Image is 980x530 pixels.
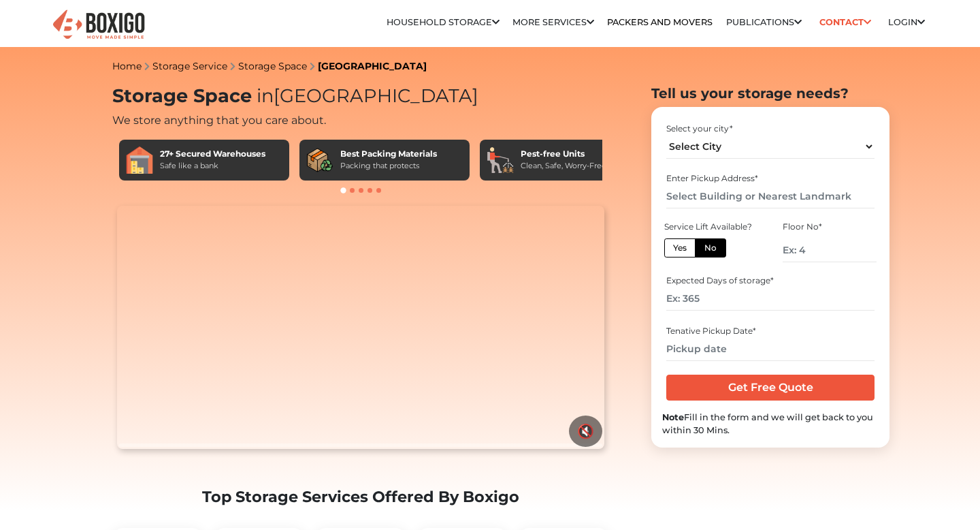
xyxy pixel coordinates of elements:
[726,17,802,27] a: Publications
[306,146,333,174] img: Best Packing Materials
[521,160,606,172] div: Clean, Safe, Worry-Free
[117,206,604,450] video: Your browser does not support the video tag.
[160,148,265,160] div: 27+ Secured Warehouses
[666,337,874,361] input: Pickup date
[666,123,874,135] div: Select your city
[662,411,879,437] div: Fill in the form and we will get back to you within 30 Mins.
[51,8,146,42] img: Boxigo
[569,416,602,447] button: 🔇
[888,17,925,27] a: Login
[783,221,877,233] div: Floor No
[512,17,594,27] a: More services
[340,148,437,160] div: Best Packing Materials
[112,488,609,506] h2: Top Storage Services Offered By Boxigo
[521,148,606,160] div: Pest-free Units
[112,60,142,72] a: Home
[695,238,726,258] label: No
[387,17,500,27] a: Household Storage
[487,146,514,174] img: Pest-free Units
[651,85,889,102] h2: Tell us your storage needs?
[257,84,274,107] span: in
[340,160,437,172] div: Packing that protects
[112,85,609,108] h1: Storage Space
[666,325,874,337] div: Tenative Pickup Date
[664,238,696,258] label: Yes
[666,172,874,185] div: Enter Pickup Address
[666,375,874,401] input: Get Free Quote
[318,60,427,72] a: [GEOGRAPHIC_DATA]
[112,114,326,127] span: We store anything that you care about.
[252,84,478,107] span: [GEOGRAPHIC_DATA]
[666,185,874,208] input: Select Building or Nearest Landmark
[152,60,227,72] a: Storage Service
[783,238,877,262] input: Ex: 4
[607,17,713,27] a: Packers and Movers
[815,12,875,33] a: Contact
[238,60,307,72] a: Storage Space
[160,160,265,172] div: Safe like a bank
[126,146,153,174] img: 27+ Secured Warehouses
[664,221,758,233] div: Service Lift Available?
[662,412,684,422] b: Note
[666,275,874,287] div: Expected Days of storage
[666,287,874,311] input: Ex: 365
